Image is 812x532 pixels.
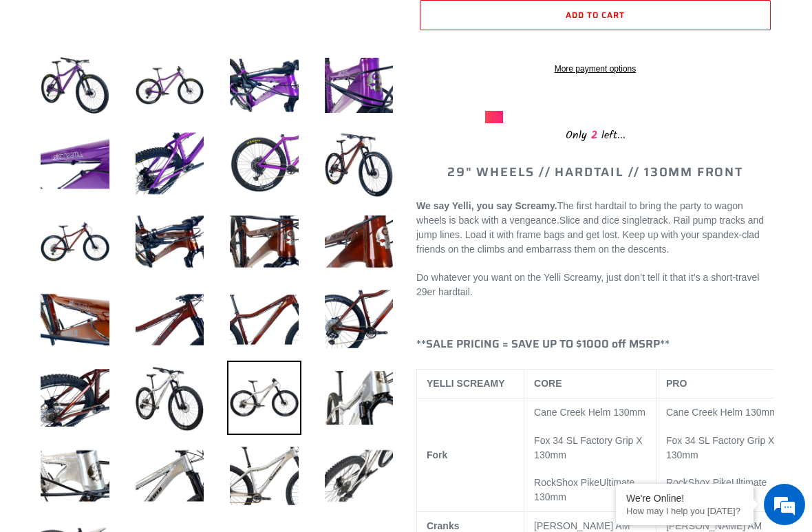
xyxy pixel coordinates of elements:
div: We're Online! [626,493,743,504]
div: Minimize live chat window [226,7,259,40]
span: 2 [587,127,601,144]
img: Load image into Gallery viewer, YELLI SCREAMY - Complete Bike [322,283,396,357]
img: Load image into Gallery viewer, YELLI SCREAMY - Complete Bike [227,204,301,279]
span: [PERSON_NAME] AM [666,520,762,531]
b: CORE [534,378,562,389]
img: Load image into Gallery viewer, YELLI SCREAMY - Complete Bike [227,439,301,513]
p: Slice and dice singletrack. Rail pump tracks and jump lines. Load it with frame bags and get lost... [416,199,774,257]
img: Load image into Gallery viewer, YELLI SCREAMY - Complete Bike [133,439,207,513]
span: Do whatever you want on the Yelli Screamy, just don’t tell it that it’s a short-travel 29er hardt... [416,272,759,297]
img: Load image into Gallery viewer, YELLI SCREAMY - Complete Bike [227,127,301,201]
b: Fork [427,449,447,460]
img: Load image into Gallery viewer, YELLI SCREAMY - Complete Bike [38,283,112,357]
b: Cranks [427,520,459,531]
p: Fox 34 SL Factory Grip X 130mm [666,434,783,462]
h4: **SALE PRICING = SAVE UP TO $1000 off MSRP** [416,337,774,350]
b: YELLI SCREAMY [427,378,505,389]
img: Load image into Gallery viewer, YELLI SCREAMY - Complete Bike [38,48,112,123]
img: Load image into Gallery viewer, YELLI SCREAMY - Complete Bike [38,439,112,513]
span: The first hardtail to bring the party to wagon wheels is back with a vengeance. [416,200,743,226]
div: Only left... [485,123,705,145]
img: Load image into Gallery viewer, YELLI SCREAMY - Complete Bike [322,48,396,123]
p: Fox 34 SL Factory Grip X 130mm [534,434,646,462]
span: 29" WHEELS // HARDTAIL // 130MM FRONT [447,162,743,182]
p: Cane Creek Helm 130mm [666,405,783,420]
img: Load image into Gallery viewer, YELLI SCREAMY - Complete Bike [133,127,207,201]
img: Load image into Gallery viewer, YELLI SCREAMY - Complete Bike [38,127,112,201]
img: Load image into Gallery viewer, YELLI SCREAMY - Complete Bike [227,283,301,357]
div: Chat with us now [92,77,252,95]
img: Load image into Gallery viewer, YELLI SCREAMY - Complete Bike [38,204,112,279]
div: Navigation go back [15,76,36,96]
b: We say Yelli, you say Screamy. [416,200,557,211]
span: [PERSON_NAME] AM [534,520,630,531]
img: Load image into Gallery viewer, YELLI SCREAMY - Complete Bike [322,204,396,279]
img: Load image into Gallery viewer, YELLI SCREAMY - Complete Bike [133,48,207,123]
img: Load image into Gallery viewer, YELLI SCREAMY - Complete Bike [322,439,396,513]
img: d_696896380_company_1647369064580_696896380 [44,69,78,103]
a: More payment options [420,63,771,75]
p: How may I help you today? [626,506,743,516]
span: Add to cart [566,8,625,21]
span: RockShox Pike [534,477,599,488]
img: Load image into Gallery viewer, YELLI SCREAMY - Complete Bike [133,283,207,357]
img: Load image into Gallery viewer, YELLI SCREAMY - Complete Bike [322,361,396,435]
img: Load image into Gallery viewer, YELLI SCREAMY - Complete Bike [133,361,207,435]
p: Cane Creek Helm 130mm [534,405,646,420]
img: Load image into Gallery viewer, YELLI SCREAMY - Complete Bike [322,127,396,201]
textarea: Type your message and hit 'Enter' [7,376,262,424]
img: Load image into Gallery viewer, YELLI SCREAMY - Complete Bike [227,361,301,435]
img: Load image into Gallery viewer, YELLI SCREAMY - Complete Bike [38,361,112,435]
span: We're online! [80,173,190,312]
span: RockShox Pike [666,477,731,488]
b: PRO [666,378,687,389]
img: Load image into Gallery viewer, YELLI SCREAMY - Complete Bike [133,204,207,279]
img: Load image into Gallery viewer, YELLI SCREAMY - Complete Bike [227,48,301,123]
